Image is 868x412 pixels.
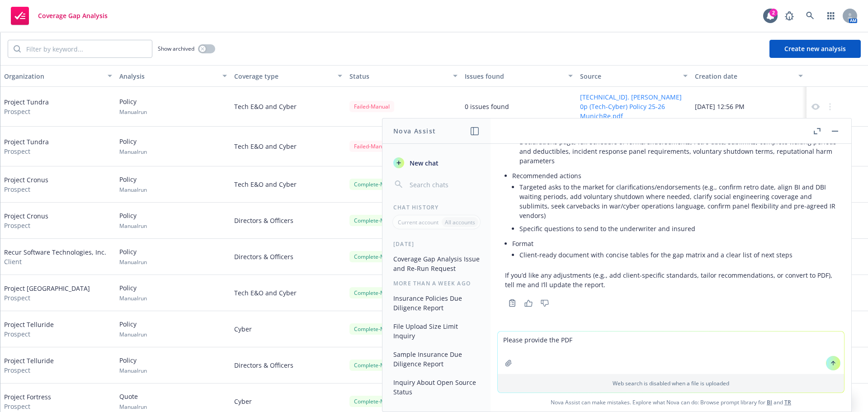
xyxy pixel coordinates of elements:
span: Manual run [119,331,147,338]
button: Create new analysis [769,40,861,58]
div: Chat History [382,204,491,211]
a: BI [767,398,772,406]
div: Cyber [231,311,346,347]
span: Show archived [158,45,194,52]
div: [DATE] 12:56 PM [691,87,807,127]
div: Tech E&O and Cyber [231,127,346,166]
button: Source [576,65,692,87]
div: Source [580,71,678,81]
p: Current account [398,218,439,226]
div: Complete - Manual [349,323,404,335]
div: Policy [119,247,147,266]
span: Manual run [119,222,147,230]
a: Search [801,7,819,25]
div: Coverage type [234,71,332,81]
div: Organization [4,71,102,81]
div: Project Telluride [4,320,54,339]
button: Sample Insurance Due Diligence Report [390,347,483,371]
div: Policy [119,355,147,374]
span: Client [4,257,106,266]
li: Client-ready document with concise tables for the gap matrix and a clear list of next steps [519,248,837,261]
div: Recur Software Technologies, Inc. [4,247,106,266]
div: Creation date [695,71,793,81]
span: Coverage Gap Analysis [38,12,108,19]
span: Prospect [4,147,49,156]
span: Prospect [4,329,54,339]
p: All accounts [445,218,475,226]
span: Prospect [4,365,54,375]
div: Complete - Manual [349,251,404,262]
div: Tech E&O and Cyber [231,166,346,203]
li: Data quality and missing items [512,124,837,169]
span: Manual run [119,148,147,156]
button: Status [346,65,461,87]
button: Issues found [461,65,576,87]
input: Search chats [408,178,480,191]
span: Manual run [119,294,147,302]
div: [DATE] [382,240,491,248]
button: [TECHNICAL_ID]. [PERSON_NAME] 0p (Tech-Cyber) Policy 25-26 MunichRe.pdf [580,92,688,121]
button: Analysis [116,65,231,87]
li: Specific questions to send to the underwriter and insured [519,222,837,235]
div: More than a week ago [382,279,491,287]
textarea: Please provide the PDF [498,331,844,374]
div: Policy [119,137,147,156]
div: Project Cronus [4,211,48,230]
span: Prospect [4,185,48,194]
div: Issues found [465,71,563,81]
svg: Search [14,45,21,52]
div: Tech E&O and Cyber [231,275,346,311]
span: Prospect [4,293,90,303]
div: Policy [119,211,147,230]
span: Nova Assist can make mistakes. Explore what Nova can do: Browse prompt library for and [494,393,848,412]
p: Web search is disabled when a file is uploaded [503,379,839,387]
p: If you’d like any adjustments (e.g., add client-specific standards, tailor recommendations, or co... [505,270,837,289]
div: Complete - Manual [349,215,404,226]
a: Report a Bug [780,7,798,25]
div: Project [GEOGRAPHIC_DATA] [4,284,90,303]
div: Directors & Officers [231,203,346,239]
div: Complete - Manual [349,287,404,298]
div: Analysis [119,71,217,81]
button: Thumbs down [538,297,552,309]
div: Project Cronus [4,175,48,194]
svg: Copy to clipboard [508,299,516,307]
button: Organization [0,65,116,87]
div: Policy [119,283,147,302]
a: Coverage Gap Analysis [7,3,111,28]
div: Failed - Manual [349,101,394,112]
div: Quote [119,392,147,411]
span: New chat [408,158,439,168]
div: Complete - Manual [349,179,404,190]
span: Manual run [119,108,147,116]
button: Creation date [691,65,807,87]
div: Status [349,71,448,81]
div: Project Tundra [4,97,49,116]
input: Filter by keyword... [21,40,152,57]
div: Project Tundra [4,137,49,156]
div: Project Fortress [4,392,51,411]
div: Project Telluride [4,356,54,375]
li: Declarations page, full schedule of forms/endorsements, retro date, sublimits, complete waiting p... [519,135,837,167]
span: Manual run [119,367,147,374]
div: 2 [769,9,778,17]
div: Directors & Officers [231,347,346,384]
div: Complete - Manual [349,360,404,371]
div: Tech E&O and Cyber [231,87,346,127]
li: Format [512,237,837,263]
button: Coverage Gap Analysis Issue and Re-Run Request [390,251,483,276]
span: Prospect [4,107,49,116]
button: Insurance Policies Due Diligence Report [390,291,483,315]
div: 0 issues found [465,102,509,111]
div: Failed - Manual [349,141,394,152]
a: TR [784,398,791,406]
div: Policy [119,319,147,338]
button: Inquiry About Open Source Status [390,375,483,399]
button: New chat [390,155,483,171]
div: Complete - Manual [349,396,404,407]
h1: Nova Assist [393,126,436,136]
span: Manual run [119,258,147,266]
button: File Upload Size Limit Inquiry [390,319,483,343]
span: Prospect [4,402,51,411]
button: Coverage type [231,65,346,87]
